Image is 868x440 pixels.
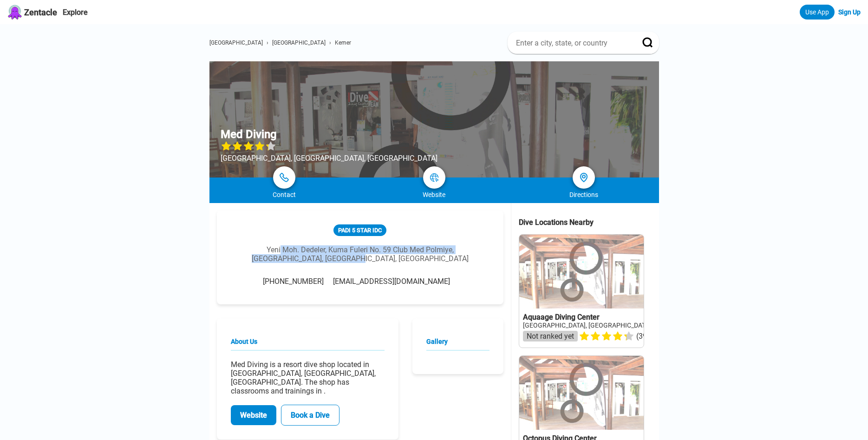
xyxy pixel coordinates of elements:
span: › [267,39,268,46]
span: [PHONE_NUMBER] [263,277,324,286]
span: › [329,39,331,46]
span: [EMAIL_ADDRESS][DOMAIN_NAME] [333,277,450,286]
div: [GEOGRAPHIC_DATA], [GEOGRAPHIC_DATA], [GEOGRAPHIC_DATA] [221,154,437,163]
a: [GEOGRAPHIC_DATA] [209,39,263,46]
a: Use App [800,5,835,20]
div: Dive Locations Nearby [519,218,659,227]
a: Website [231,405,276,425]
div: Contact [209,191,359,198]
div: Directions [509,191,659,198]
h2: Gallery [426,338,489,351]
a: [GEOGRAPHIC_DATA] [272,39,326,46]
img: Zentacle logo [7,5,22,20]
img: phone [280,173,289,182]
img: directions [578,172,589,183]
h1: Med Diving [221,128,277,141]
a: Explore [63,8,88,17]
a: directions [573,166,595,189]
a: Kemer [335,39,351,46]
a: Zentacle logoZentacle [7,5,57,20]
h2: About Us [231,338,385,351]
p: Med Diving is a resort dive shop located in [GEOGRAPHIC_DATA], [GEOGRAPHIC_DATA], [GEOGRAPHIC_DAT... [231,360,385,395]
div: Yeni Moh. Dedeler, Kuma Fuleri No. 59 Club Med Polmiye, [GEOGRAPHIC_DATA], [GEOGRAPHIC_DATA], [GE... [231,245,489,263]
div: PADI 5 Star IDC [333,224,386,236]
a: Book a Dive [281,405,339,426]
input: Enter a city, state, or country [515,38,629,48]
div: Website [359,191,509,198]
a: Sign Up [838,8,861,16]
img: map [430,173,439,182]
span: Zentacle [24,7,57,17]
